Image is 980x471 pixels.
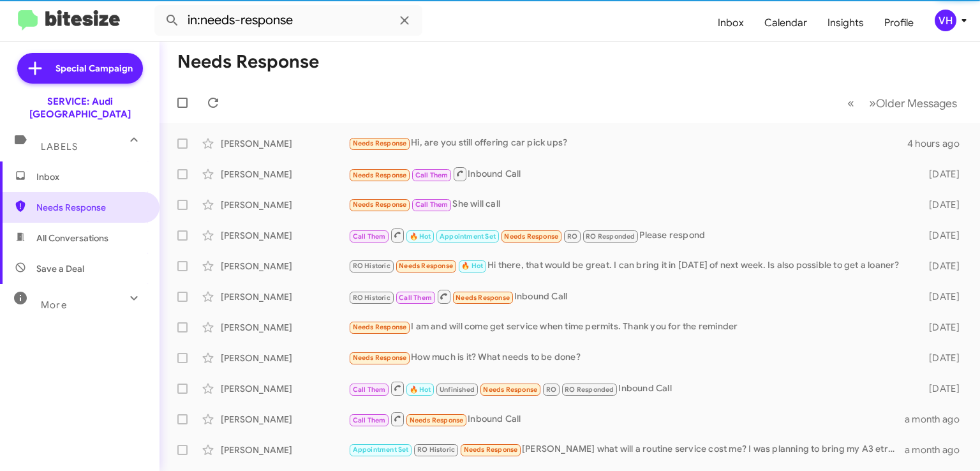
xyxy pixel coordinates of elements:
[913,260,970,273] div: [DATE]
[586,232,635,241] span: RO Responded
[905,413,970,426] div: a month ago
[348,320,913,334] div: I am and will come get service when time permits. Thank you for the reminder
[353,416,386,424] span: Call Them
[41,141,78,153] span: Labels
[221,168,348,181] div: [PERSON_NAME]
[348,288,913,304] div: Inbound Call
[348,442,905,457] div: [PERSON_NAME] what will a routine service cost me? I was planning to bring my A3 etron to a local...
[399,294,432,302] span: Call Them
[221,198,348,211] div: [PERSON_NAME]
[483,385,537,394] span: Needs Response
[177,52,319,72] h1: Needs Response
[708,4,754,41] a: Inbox
[565,385,614,394] span: RO Responded
[221,137,348,150] div: [PERSON_NAME]
[546,385,556,394] span: RO
[36,201,145,214] span: Needs Response
[913,198,970,211] div: [DATE]
[353,445,409,454] span: Appointment Set
[221,382,348,395] div: [PERSON_NAME]
[221,321,348,334] div: [PERSON_NAME]
[353,200,407,209] span: Needs Response
[41,299,67,311] span: More
[415,171,449,179] span: Call Them
[913,321,970,334] div: [DATE]
[221,260,348,273] div: [PERSON_NAME]
[353,171,407,179] span: Needs Response
[840,90,965,116] nav: Page navigation example
[913,229,970,242] div: [DATE]
[348,136,907,151] div: Hi, are you still offering car pick ups?
[36,262,84,275] span: Save a Deal
[348,197,913,212] div: She will call
[913,382,970,395] div: [DATE]
[924,10,966,31] button: VH
[876,96,957,110] span: Older Messages
[410,416,464,424] span: Needs Response
[935,10,956,31] div: VH
[348,258,913,273] div: Hi there, that would be great. I can bring it in [DATE] of next week. Is also possible to get a l...
[353,385,386,394] span: Call Them
[17,53,143,84] a: Special Campaign
[221,229,348,242] div: [PERSON_NAME]
[869,95,876,111] span: »
[440,232,496,241] span: Appointment Set
[221,352,348,364] div: [PERSON_NAME]
[817,4,874,41] a: Insights
[36,170,145,183] span: Inbox
[847,95,854,111] span: «
[456,294,510,302] span: Needs Response
[913,168,970,181] div: [DATE]
[861,90,965,116] button: Next
[440,385,475,394] span: Unfinished
[905,444,970,456] div: a month ago
[221,413,348,426] div: [PERSON_NAME]
[348,380,913,396] div: Inbound Call
[415,200,449,209] span: Call Them
[348,166,913,182] div: Inbound Call
[410,385,431,394] span: 🔥 Hot
[353,139,407,147] span: Needs Response
[348,350,913,365] div: How much is it? What needs to be done?
[913,290,970,303] div: [DATE]
[464,445,518,454] span: Needs Response
[417,445,455,454] span: RO Historic
[36,232,108,244] span: All Conversations
[353,323,407,331] span: Needs Response
[353,294,390,302] span: RO Historic
[56,62,133,75] span: Special Campaign
[348,411,905,427] div: Inbound Call
[567,232,577,241] span: RO
[461,262,483,270] span: 🔥 Hot
[353,232,386,241] span: Call Them
[154,5,422,36] input: Search
[874,4,924,41] a: Profile
[913,352,970,364] div: [DATE]
[399,262,453,270] span: Needs Response
[221,290,348,303] div: [PERSON_NAME]
[353,262,390,270] span: RO Historic
[840,90,862,116] button: Previous
[410,232,431,241] span: 🔥 Hot
[754,4,817,41] a: Calendar
[504,232,558,241] span: Needs Response
[221,444,348,456] div: [PERSON_NAME]
[907,137,970,150] div: 4 hours ago
[348,227,913,243] div: Please respond
[353,354,407,362] span: Needs Response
